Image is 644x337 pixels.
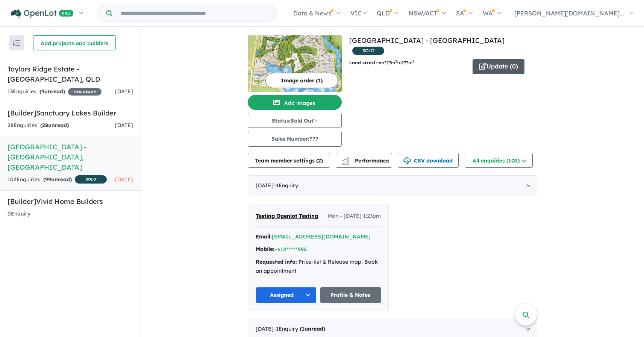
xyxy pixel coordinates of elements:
[256,258,297,265] strong: Requested info:
[320,287,381,303] a: Profile & Notes
[256,246,274,252] strong: Mobile:
[8,87,102,96] div: 13 Enquir ies
[349,36,505,45] a: [GEOGRAPHIC_DATA] - [GEOGRAPHIC_DATA]
[114,5,276,21] input: Try estate name, suburb, builder or developer
[248,95,342,110] button: Add images
[349,60,374,65] b: Land sizes
[8,142,133,172] h5: [GEOGRAPHIC_DATA] - [GEOGRAPHIC_DATA] , [GEOGRAPHIC_DATA]
[342,157,349,161] img: line-chart.svg
[398,153,459,168] button: CSV download
[41,88,44,95] span: 9
[75,175,107,184] span: SOLD
[248,131,342,147] button: Sales Number:???
[115,122,133,129] span: [DATE]
[300,325,325,332] strong: ( unread)
[402,60,414,65] u: ???m
[248,175,537,196] div: [DATE]
[45,176,51,183] span: 99
[397,60,414,65] span: to
[256,287,317,303] button: Assigned
[265,73,338,88] button: Image order (1)
[39,88,65,95] strong: ( unread)
[248,153,330,168] button: Team member settings (2)
[43,176,72,183] strong: ( unread)
[349,59,467,67] p: from
[256,233,272,240] strong: Email:
[42,122,48,129] span: 28
[40,122,69,129] strong: ( unread)
[256,213,318,219] span: Testing Openlot Testing
[465,153,533,168] button: All enquiries (102)
[318,157,321,164] span: 2
[343,157,389,164] span: Performance
[8,175,107,185] div: 102 Enquir ies
[256,258,381,276] div: Price-list & Release map, Book an appointment
[8,196,133,206] h5: [Builder] Vivid Home Builders
[115,88,133,95] span: [DATE]
[8,209,30,219] div: 0 Enquir y
[403,157,411,165] img: download icon
[274,182,298,189] span: - 1 Enquir y
[412,59,414,63] sup: 2
[8,121,69,130] div: 28 Enquir ies
[8,108,133,118] h5: [Builder] Sanctuary Lakes Builder
[115,176,133,183] span: [DATE]
[342,159,349,164] img: bar-chart.svg
[8,64,133,84] h5: Taylors Ridge Estate - [GEOGRAPHIC_DATA] , QLD
[514,9,624,17] span: [PERSON_NAME][DOMAIN_NAME]...
[248,113,342,128] button: Status:Sold Out
[384,60,397,65] u: ??? m
[336,153,392,168] button: Performance
[248,35,342,92] img: Sanctuary Lakes Estate - Point Cook
[11,9,74,18] img: Openlot PRO Logo White
[473,59,524,74] button: Update (0)
[68,88,102,96] span: 30 % READY
[33,35,116,50] button: Add projects and builders
[395,59,397,63] sup: 2
[352,47,384,55] span: SOLD
[256,212,318,221] a: Testing Openlot Testing
[272,233,371,241] button: [EMAIL_ADDRESS][DOMAIN_NAME]
[274,325,325,332] span: - 1 Enquir y
[13,40,20,46] img: sort.svg
[327,212,381,221] span: Mon - [DATE] 1:23pm
[302,325,305,332] span: 1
